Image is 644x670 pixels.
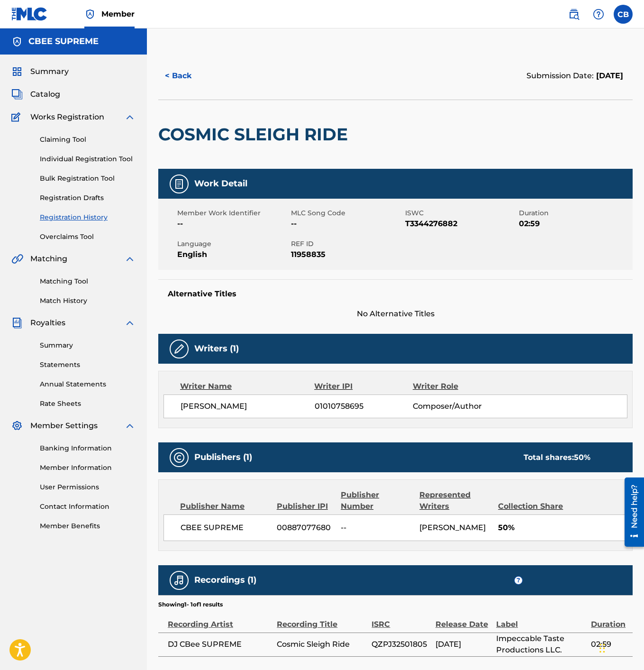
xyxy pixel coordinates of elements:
a: Overclaims Tool [40,232,136,242]
span: Impeccable Taste Productions LLC. [496,633,586,656]
div: User Menu [614,5,633,24]
span: Matching [30,253,67,265]
img: expand [124,253,136,265]
div: Publisher Number [341,489,412,512]
a: Contact Information [40,502,136,512]
img: Member Settings [11,420,23,431]
div: Release Date [435,609,491,630]
div: ISRC [372,609,430,630]
img: Matching [11,253,23,265]
span: No Alternative Titles [158,308,633,320]
iframe: Resource Center [617,473,644,551]
img: Accounts [11,36,23,47]
a: Registration History [40,212,136,222]
img: search [568,9,580,20]
span: Cosmic Sleigh Ride [277,639,367,650]
span: 01010758695 [315,401,413,412]
img: Summary [11,66,23,77]
div: Duration [591,609,628,630]
h5: Alternative Titles [168,289,623,299]
div: Label [496,609,586,630]
a: Bulk Registration Tool [40,174,136,184]
h5: Work Detail [194,178,247,189]
img: Catalog [11,89,23,100]
span: [PERSON_NAME] [181,401,315,412]
span: [DATE] [435,639,491,650]
div: Submission Date: [526,70,623,82]
a: Annual Statements [40,379,136,389]
h5: Writers (1) [194,343,239,354]
a: Statements [40,360,136,370]
span: 02:59 [591,639,628,650]
div: Publisher IPI [277,501,334,512]
img: MLC Logo [11,7,48,21]
span: QZPJ32501805 [372,639,430,650]
button: < Back [158,64,215,88]
div: Writer IPI [314,381,413,392]
a: SummarySummary [11,66,69,77]
a: Member Benefits [40,521,136,531]
span: -- [341,522,412,533]
span: English [177,249,289,260]
iframe: Chat Widget [597,624,644,670]
a: User Permissions [40,482,136,492]
span: ? [515,577,522,584]
a: Banking Information [40,443,136,453]
span: [PERSON_NAME] [419,523,486,532]
a: Claiming Tool [40,135,136,145]
img: expand [124,317,136,329]
span: 11958835 [291,249,402,260]
div: Represented Writers [419,489,491,512]
img: Writers [173,343,185,355]
a: Matching Tool [40,276,136,286]
div: Writer Name [180,381,314,392]
span: -- [291,218,402,229]
span: REF ID [291,239,402,249]
a: Summary [40,340,136,350]
a: Rate Sheets [40,399,136,409]
span: [DATE] [594,71,623,80]
h2: COSMIC SLEIGH RIDE [158,124,353,145]
span: Member [101,9,135,19]
div: Help [589,5,608,24]
h5: Recordings (1) [194,575,256,586]
a: Individual Registration Tool [40,154,136,164]
img: Recordings [173,575,185,586]
a: Member Information [40,463,136,473]
span: Catalog [30,89,60,100]
img: Work Detail [173,178,185,190]
div: Drag [599,634,605,662]
span: DJ CBee SUPREME [168,639,272,650]
img: Royalties [11,317,23,329]
div: Writer Role [413,381,502,392]
span: 00887077680 [277,522,334,533]
div: Publisher Name [180,501,270,512]
span: Composer/Author [413,401,502,412]
img: Publishers [173,452,185,463]
span: T3344276882 [405,218,517,229]
span: Duration [519,208,630,218]
h5: CBEE SUPREME [28,36,99,47]
span: Works Registration [30,111,104,123]
span: -- [177,218,289,229]
div: Total shares: [524,452,590,463]
h5: Publishers (1) [194,452,252,463]
span: 50 % [574,453,590,462]
div: Recording Title [277,609,367,630]
span: ISWC [405,208,517,218]
a: Match History [40,296,136,306]
span: Summary [30,66,69,77]
div: Collection Share [498,501,565,512]
span: Language [177,239,289,249]
span: 50% [498,522,627,533]
img: Top Rightsholder [84,9,96,20]
div: Recording Artist [168,609,272,630]
a: Registration Drafts [40,193,136,203]
a: CatalogCatalog [11,89,60,100]
span: MLC Song Code [291,208,402,218]
p: Showing 1 - 1 of 1 results [158,600,223,609]
a: Public Search [564,5,583,24]
img: expand [124,111,136,123]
